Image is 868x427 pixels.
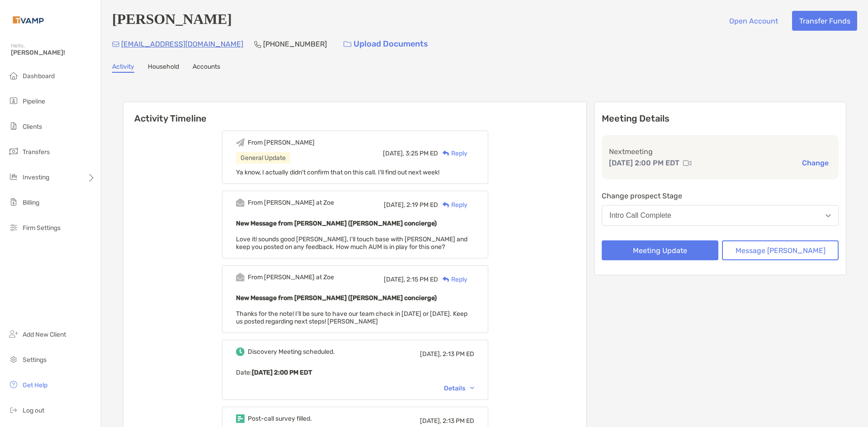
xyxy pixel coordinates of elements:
[236,310,467,325] span: Thanks for the note! I’ll be sure to have our team check in [DATE] or [DATE]. Keep us posted rega...
[236,152,290,164] div: General Update
[236,273,245,282] img: Event icon
[383,150,404,157] span: [DATE],
[236,220,437,227] b: New Message from [PERSON_NAME] ([PERSON_NAME] concierge)
[8,121,19,131] img: clients icon
[438,200,467,210] div: Reply
[8,146,19,157] img: transfers icon
[236,138,245,147] img: Event icon
[8,197,19,207] img: billing icon
[23,331,66,338] span: Add New Client
[338,34,434,54] a: Upload Documents
[602,205,839,226] button: Intro Call Complete
[8,95,19,106] img: pipeline icon
[443,150,449,156] img: Reply icon
[123,102,586,124] h6: Activity Timeline
[148,63,179,73] a: Household
[248,139,315,146] div: From [PERSON_NAME]
[406,150,438,157] span: 3:25 PM ED
[384,276,405,283] span: [DATE],
[121,38,243,50] p: [EMAIL_ADDRESS][DOMAIN_NAME]
[420,350,441,358] span: [DATE],
[384,201,405,209] span: [DATE],
[602,240,718,260] button: Meeting Update
[8,354,19,365] img: settings icon
[8,328,19,339] img: add_new_client icon
[8,70,19,81] img: dashboard icon
[443,417,474,425] span: 2:13 PM ED
[406,276,438,283] span: 2:15 PM ED
[236,367,474,378] p: Date :
[112,11,232,31] h4: [PERSON_NAME]
[470,387,474,389] img: Chevron icon
[406,201,438,209] span: 2:19 PM ED
[252,369,312,376] b: [DATE] 2:00 PM EDT
[23,174,49,181] span: Investing
[826,214,831,217] img: Open dropdown arrow
[443,350,474,358] span: 2:13 PM ED
[438,275,467,284] div: Reply
[23,356,47,364] span: Settings
[443,277,449,282] img: Reply icon
[236,414,245,423] img: Event icon
[23,148,50,156] span: Transfers
[792,11,857,31] button: Transfer Funds
[444,385,474,392] div: Details
[609,146,831,157] p: Next meeting
[8,404,19,415] img: logout icon
[602,113,839,124] p: Meeting Details
[23,72,55,80] span: Dashboard
[420,417,441,425] span: [DATE],
[193,63,220,73] a: Accounts
[236,169,439,176] span: Ya know, I actually didn't confirm that on this call. I'll find out next week!
[248,199,334,206] div: From [PERSON_NAME] at Zoe
[11,4,46,36] img: Zoe Logo
[23,199,39,206] span: Billing
[248,348,335,356] div: Discovery Meeting scheduled.
[236,294,437,302] b: New Message from [PERSON_NAME] ([PERSON_NAME] concierge)
[609,157,679,169] p: [DATE] 2:00 PM EDT
[248,273,334,281] div: From [PERSON_NAME] at Zoe
[23,224,61,232] span: Firm Settings
[683,160,691,167] img: communication type
[112,63,134,73] a: Activity
[236,198,245,207] img: Event icon
[602,190,839,202] p: Change prospect Stage
[8,379,19,390] img: get-help icon
[443,202,449,208] img: Reply icon
[112,42,119,47] img: Email Icon
[8,222,19,233] img: firm-settings icon
[23,98,45,105] span: Pipeline
[263,38,327,50] p: [PHONE_NUMBER]
[722,11,785,31] button: Open Account
[236,235,467,251] span: Love it! sounds good [PERSON_NAME], I'll touch base with [PERSON_NAME] and keep you posted on any...
[23,407,44,414] span: Log out
[23,381,47,389] span: Get Help
[11,49,95,56] span: [PERSON_NAME]!
[799,158,831,168] button: Change
[248,415,312,422] div: Post-call survey filled.
[8,171,19,182] img: investing icon
[609,211,671,220] div: Intro Call Complete
[254,41,261,48] img: Phone Icon
[438,149,467,158] div: Reply
[236,347,245,356] img: Event icon
[23,123,42,131] span: Clients
[722,240,839,260] button: Message [PERSON_NAME]
[344,41,351,47] img: button icon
